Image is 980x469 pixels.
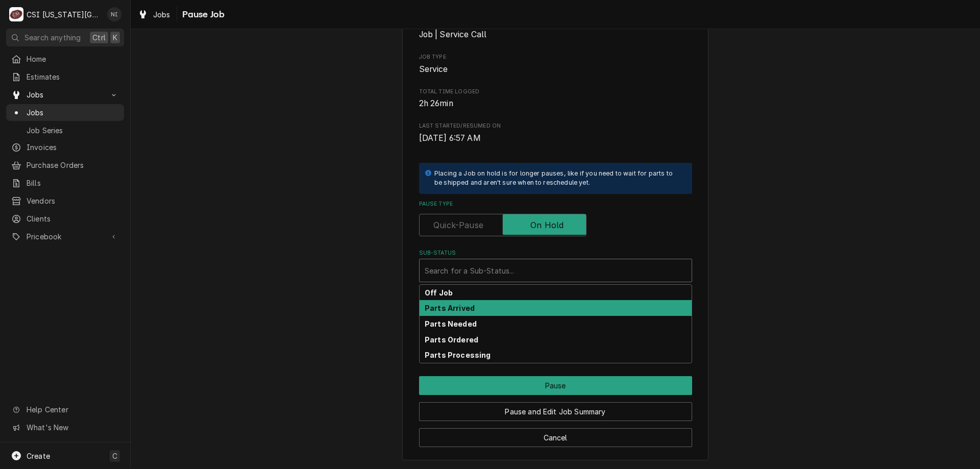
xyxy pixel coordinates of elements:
[113,32,117,43] span: K
[419,428,692,447] button: Cancel
[425,304,475,312] strong: Parts Arrived
[27,9,102,20] div: CSI [US_STATE][GEOGRAPHIC_DATA]
[27,213,119,224] span: Clients
[419,88,692,96] span: Total Time Logged
[419,132,692,144] span: Last Started/Resumed On
[107,7,121,21] div: Nate Ingram's Avatar
[419,88,692,110] div: Total Time Logged
[6,104,124,121] a: Jobs
[419,133,481,143] span: [DATE] 6:57 AM
[92,32,106,43] span: Ctrl
[153,9,170,20] span: Jobs
[27,89,104,100] span: Jobs
[27,71,119,82] span: Estimates
[419,376,692,395] button: Pause
[419,395,692,421] div: Button Group Row
[434,169,682,188] div: Placing a Job on hold is for longer pauses, like if you need to wait for parts to be shipped and ...
[9,7,23,21] div: C
[6,139,124,156] a: Invoices
[6,175,124,191] a: Bills
[419,376,692,447] div: Button Group
[425,288,453,297] strong: Off Job
[425,351,491,359] strong: Parts Processing
[9,7,23,21] div: CSI Kansas City's Avatar
[6,210,124,227] a: Clients
[27,142,119,153] span: Invoices
[27,195,119,206] span: Vendors
[6,419,124,436] a: Go to What's New
[419,200,692,208] label: Pause Type
[6,401,124,418] a: Go to Help Center
[419,122,692,130] span: Last Started/Resumed On
[425,319,477,328] strong: Parts Needed
[24,32,81,43] span: Search anything
[179,8,225,21] span: Pause Job
[27,160,119,170] span: Purchase Orders
[419,402,692,421] button: Pause and Edit Job Summary
[27,178,119,188] span: Bills
[419,30,487,39] span: Job | Service Call
[112,451,117,461] span: C
[27,125,119,136] span: Job Series
[6,122,124,139] a: Job Series
[6,157,124,174] a: Purchase Orders
[6,228,124,245] a: Go to Pricebook
[419,53,692,61] span: Job Type
[419,200,692,236] div: Pause Type
[6,29,124,46] button: Search anythingCtrlK
[6,86,124,103] a: Go to Jobs
[419,64,448,74] span: Service
[419,249,692,257] label: Sub-Status
[107,7,121,21] div: NI
[419,249,692,282] div: Sub-Status
[27,107,119,118] span: Jobs
[27,231,104,242] span: Pricebook
[419,63,692,76] span: Job Type
[419,97,692,110] span: Total Time Logged
[27,404,118,415] span: Help Center
[419,98,453,108] span: 2h 26min
[419,53,692,75] div: Job Type
[134,6,175,23] a: Jobs
[6,68,124,85] a: Estimates
[27,452,50,460] span: Create
[6,192,124,209] a: Vendors
[419,421,692,447] div: Button Group Row
[27,54,119,64] span: Home
[419,19,692,41] div: Service Type
[27,422,118,433] span: What's New
[6,51,124,67] a: Home
[419,29,692,41] span: Service Type
[425,335,478,344] strong: Parts Ordered
[419,122,692,144] div: Last Started/Resumed On
[419,376,692,395] div: Button Group Row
